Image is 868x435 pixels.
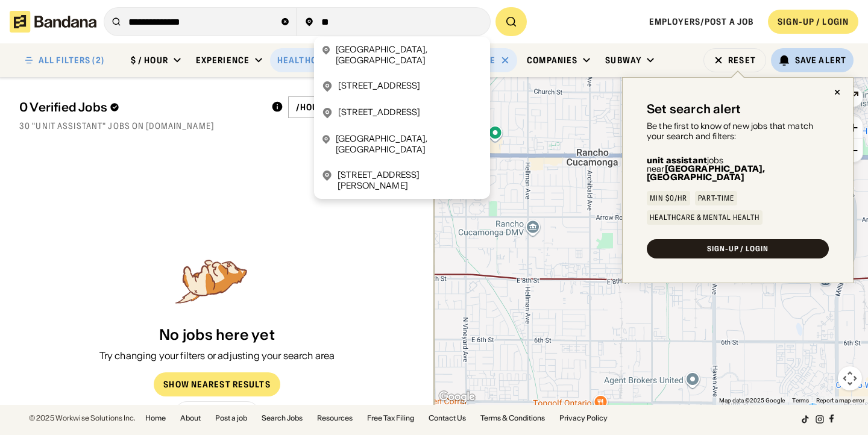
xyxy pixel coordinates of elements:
[647,156,829,181] div: jobs near
[159,327,275,344] div: No jobs here yet
[367,415,414,422] a: Free Tax Filing
[336,44,483,66] div: [GEOGRAPHIC_DATA], [GEOGRAPHIC_DATA]
[296,102,324,113] div: /hour
[338,80,420,92] div: [STREET_ADDRESS]
[838,366,862,390] button: Map camera controls
[650,195,687,202] div: Min $0/hr
[277,55,340,66] div: Healthcare & Mental Health
[196,55,250,66] div: Experience
[650,214,759,221] div: Healthcare & Mental Health
[816,397,864,404] a: Report a map error
[728,56,756,64] div: Reset
[29,415,136,422] div: © 2025 Workwise Solutions Inc.
[698,195,735,202] div: Part-time
[707,245,769,252] div: SIGN-UP / LOGIN
[647,102,741,116] div: Set search alert
[778,16,849,27] div: SIGN-UP / LOGIN
[338,169,483,191] div: [STREET_ADDRESS][PERSON_NAME]
[131,55,168,66] div: $ / hour
[647,155,707,166] b: unit assistant
[336,133,483,155] div: [GEOGRAPHIC_DATA], [GEOGRAPHIC_DATA]
[437,389,477,405] a: Open this area in Google Maps (opens a new window)
[19,120,415,131] div: 30 "unit assistant" jobs on [DOMAIN_NAME]
[480,415,545,422] a: Terms & Conditions
[795,55,846,66] div: Save Alert
[215,415,247,422] a: Post a job
[338,107,420,119] div: [STREET_ADDRESS]
[649,16,753,27] a: Employers/Post a job
[145,415,166,422] a: Home
[99,349,335,362] div: Try changing your filters or adjusting your search area
[719,397,785,404] span: Map data ©2025 Google
[180,415,201,422] a: About
[262,415,303,422] a: Search Jobs
[647,121,829,142] div: Be the first to know of new jobs that match your search and filters:
[527,55,577,66] div: Companies
[792,397,809,404] a: Terms (opens in new tab)
[163,380,270,389] div: Show Nearest Results
[39,56,104,64] div: ALL FILTERS (2)
[19,100,262,114] div: 0 Verified Jobs
[605,55,641,66] div: Subway
[647,163,765,183] b: [GEOGRAPHIC_DATA], [GEOGRAPHIC_DATA]
[437,389,477,405] img: Google
[559,415,608,422] a: Privacy Policy
[19,139,415,254] div: grid
[317,415,353,422] a: Resources
[10,11,96,33] img: Bandana logotype
[429,415,466,422] a: Contact Us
